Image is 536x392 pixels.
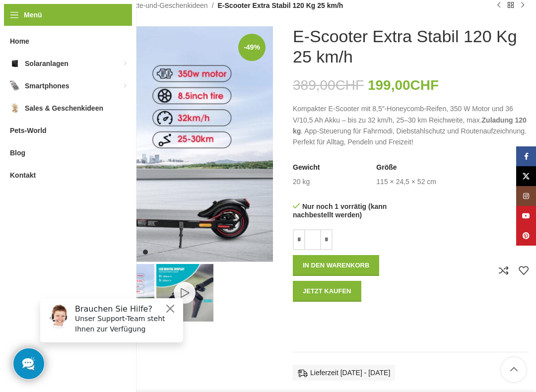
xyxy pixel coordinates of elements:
[516,166,536,186] a: X Social Link
[376,163,397,173] span: Größe
[516,186,536,206] a: Instagram Social Link
[305,229,320,250] input: Produktmenge
[516,206,536,226] a: YouTube Social Link
[10,103,20,113] img: Sales & Geschenkideen
[293,26,529,67] h1: E-Scooter Extra Stabil 120 Kg 25 km/h
[43,14,145,23] h6: Brauchen Sie Hilfe?
[156,264,214,322] img: E-Scooter Extra Stabil 120 Kg 25 km/h – Bild 3
[143,250,148,255] li: Go to slide 1
[293,103,529,148] p: Kompakter E-Scooter mit 8,5″-Honeycomb-Reifen, 350 W Motor und 36 V/10,5 Ah Akku – bis zu 32 km/h...
[25,99,103,117] span: Sales & Geschenkideen
[293,202,406,219] p: Nur noch 1 vorrätig (kann nachbestellt werden)
[293,281,361,302] button: Jetzt kaufen
[43,23,145,44] p: Unser Support-Team steht Ihnen zur Verfügung
[153,250,158,255] li: Go to slide 2
[10,166,36,184] span: Kontakt
[293,255,379,276] button: In den Warenkorb
[516,226,536,246] a: Pinterest Social Link
[368,77,439,93] bdi: 199,00
[238,34,266,61] span: -49%
[14,14,39,39] img: Customer service
[293,177,310,187] td: 20 kg
[10,122,47,139] span: Pets-World
[155,264,215,322] div: 3 / 3
[36,26,274,262] div: 1 / 3
[516,146,536,166] a: Facebook Social Link
[293,365,395,381] div: Lieferzeit [DATE] - [DATE]
[376,177,436,187] td: 115 × 24,5 × 52 cm
[410,77,439,93] span: CHF
[10,144,25,162] span: Blog
[293,77,364,93] bdi: 389,00
[25,77,69,95] span: Smartphones
[132,12,144,24] button: Close
[10,81,20,91] img: Smartphones
[293,116,527,135] strong: Zuladung 120 kg
[293,163,320,173] span: Gewicht
[163,250,168,255] li: Go to slide 3
[37,26,273,262] img: E-Roller-25 km/h
[293,163,529,187] table: Produktdetails
[25,55,68,72] span: Solaranlagen
[24,9,42,20] span: Menü
[10,59,20,68] img: Solaranlagen
[10,32,29,50] span: Home
[501,357,526,382] a: Scroll to top button
[291,307,408,334] iframe: Sicherer Rahmen für schnelle Bezahlvorgänge
[335,77,364,93] span: CHF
